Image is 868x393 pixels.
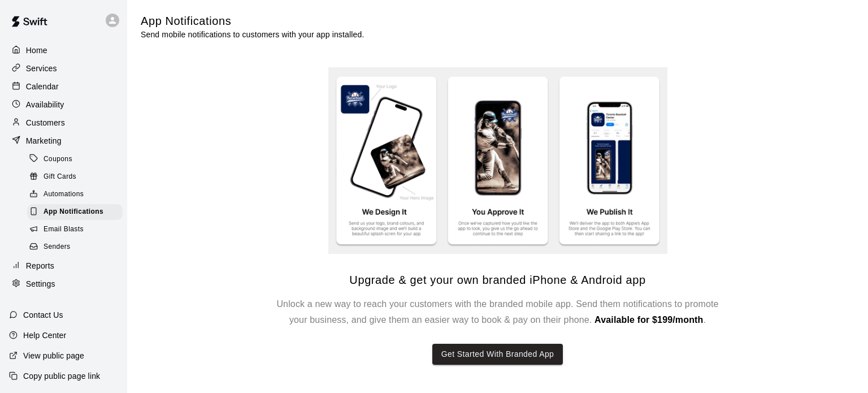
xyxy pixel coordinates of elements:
span: App Notifications [44,206,103,218]
p: View public page [23,350,84,361]
p: Customers [26,117,65,128]
span: Senders [44,241,71,253]
a: Coupons [27,150,127,168]
a: Availability [9,96,118,113]
a: App Notifications [27,204,127,221]
a: Customers [9,114,118,131]
a: Email Blasts [27,221,127,239]
div: Gift Cards [27,169,123,185]
p: Calendar [26,81,59,92]
p: Home [26,45,47,56]
p: Copy public page link [23,370,100,382]
p: Send mobile notifications to customers with your app installed. [141,29,364,40]
a: Reports [9,257,118,274]
a: Senders [27,239,127,256]
p: Contact Us [23,309,63,321]
a: Marketing [9,132,118,149]
a: Gift Cards [27,168,127,185]
a: Home [9,42,118,59]
p: Help Center [23,330,66,341]
h5: Upgrade & get your own branded iPhone & Android app [349,273,645,288]
a: Settings [9,275,118,292]
p: Availability [26,99,64,110]
a: Calendar [9,78,118,95]
a: Get Started With Branded App [432,328,563,365]
span: Automations [44,189,84,200]
span: Coupons [44,154,72,165]
h5: App Notifications [141,14,364,29]
span: Gift Cards [44,171,76,183]
div: Coupons [27,152,123,167]
div: Senders [27,239,123,255]
p: Settings [26,278,55,290]
p: Services [26,63,57,74]
span: Email Blasts [44,224,84,235]
a: Automations [27,186,127,204]
a: Services [9,60,118,77]
button: Get Started With Branded App [432,344,563,365]
div: Automations [27,187,123,202]
p: Reports [26,260,54,271]
h6: Unlock a new way to reach your customers with the branded mobile app. Send them notifications to ... [272,296,724,328]
img: Branded app [328,67,667,254]
div: App Notifications [27,204,123,220]
p: Marketing [26,135,62,146]
span: Available for $199/month [594,315,703,325]
div: Email Blasts [27,222,123,237]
